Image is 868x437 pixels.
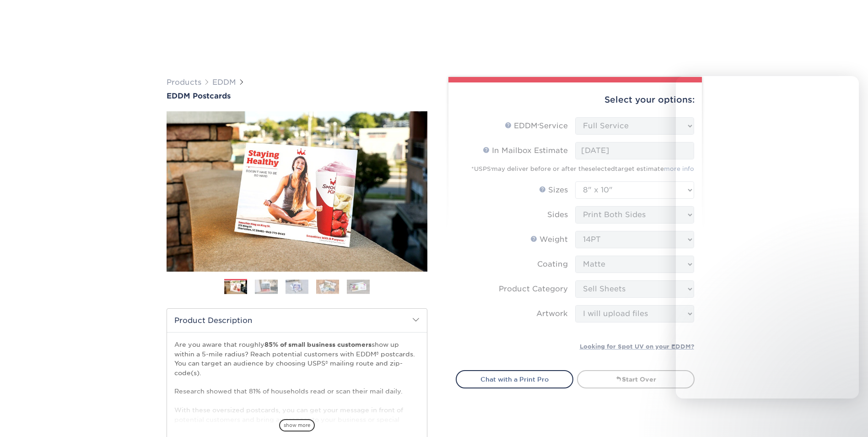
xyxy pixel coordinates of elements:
a: EDDM [212,78,236,87]
span: show more [279,419,315,432]
a: Start Over [577,370,695,388]
img: EDDM 03 [286,279,308,294]
img: EDDM 05 [347,279,370,294]
img: EDDM 04 [316,279,339,294]
img: EDDM Postcards 01 [167,101,427,282]
h2: Product Description [167,309,427,332]
a: Products [167,78,201,87]
span: EDDM Postcards [167,92,231,100]
div: Select your options: [456,82,695,117]
a: EDDM Postcards [167,92,427,100]
iframe: Intercom live chat [676,76,859,399]
iframe: Intercom live chat [837,406,859,428]
img: EDDM 01 [224,279,247,295]
strong: 85% of small business customers [264,341,372,348]
img: EDDM 02 [255,279,278,294]
a: Chat with a Print Pro [456,370,573,388]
